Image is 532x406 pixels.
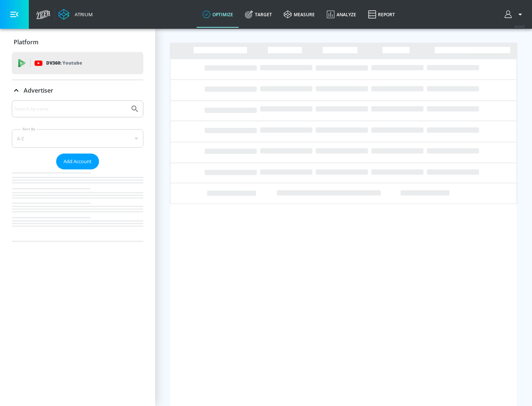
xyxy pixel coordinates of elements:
p: Youtube [62,59,82,67]
p: Platform [14,38,38,46]
button: Add Account [56,154,99,169]
nav: list of Advertiser [12,169,143,241]
span: v 4.24.0 [514,24,525,28]
a: optimize [197,1,239,28]
a: Target [239,1,278,28]
p: Advertiser [24,86,53,94]
div: Atrium [72,11,93,18]
div: Platform [12,32,143,52]
a: measure [278,1,321,28]
span: Add Account [64,157,92,166]
input: Search by name [15,104,127,114]
div: A-Z [12,129,143,148]
a: Atrium [58,9,93,20]
a: Analyze [321,1,362,28]
div: Advertiser [12,100,143,241]
div: DV360: Youtube [12,52,143,74]
label: Sort By [21,127,37,131]
a: Report [362,1,401,28]
div: Advertiser [12,80,143,101]
p: DV360: [46,59,82,67]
